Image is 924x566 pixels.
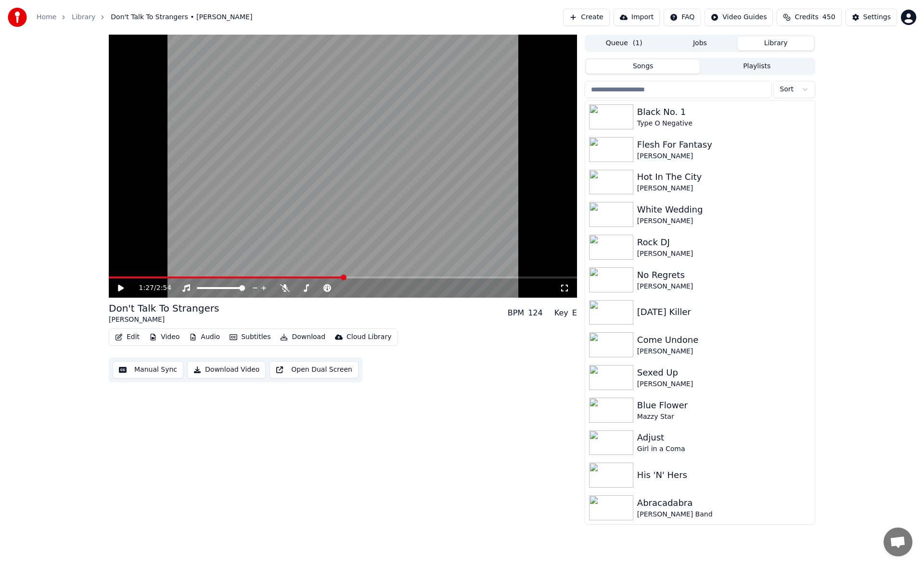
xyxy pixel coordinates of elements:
button: Create [563,9,610,26]
div: [PERSON_NAME] Band [637,510,811,519]
div: / [139,283,162,293]
div: BPM [508,307,524,319]
button: FAQ [664,9,701,26]
button: Subtitles [226,330,274,344]
div: [PERSON_NAME] [637,282,811,291]
div: 124 [528,307,543,319]
button: Audio [185,330,224,344]
button: Playlists [700,60,814,74]
button: Manual Sync [113,361,183,378]
div: Key [554,307,568,319]
span: 1:27 [139,283,154,293]
span: 450 [822,13,835,22]
span: Credits [795,13,818,22]
div: Abracadabra [637,496,811,510]
div: No Regrets [637,268,811,282]
button: Video Guides [705,9,773,26]
div: Flesh For Fantasy [637,138,811,151]
button: Import [614,9,660,26]
button: Open Dual Screen [269,361,359,378]
button: Settings [846,9,897,26]
div: Adjust [637,431,811,444]
button: Credits450 [777,9,841,26]
div: [PERSON_NAME] [637,151,811,161]
span: Sort [780,85,794,94]
button: Queue [586,37,662,50]
div: Sexed Up [637,366,811,379]
div: White Wedding [637,203,811,216]
div: Don't Talk To Strangers [109,302,219,315]
a: Library [72,13,95,22]
div: Girl in a Coma [637,444,811,454]
span: Don't Talk To Strangers • [PERSON_NAME] [111,13,252,22]
img: youka [8,8,27,27]
a: Home [37,13,56,22]
button: Songs [586,60,700,74]
div: [PERSON_NAME] [637,379,811,389]
div: Rock DJ [637,236,811,249]
div: Black No. 1 [637,105,811,119]
div: Settings [863,13,891,22]
div: [DATE] Killer [637,305,811,319]
div: [PERSON_NAME] [637,184,811,193]
div: His 'N' Hers [637,468,811,482]
a: Open chat [884,528,912,556]
button: Library [738,37,814,50]
button: Download Video [187,361,266,378]
div: [PERSON_NAME] [637,216,811,226]
div: Cloud Library [346,332,391,342]
button: Video [145,330,183,344]
div: E [572,307,577,319]
button: Download [276,330,329,344]
div: Blue Flower [637,399,811,412]
div: Hot In The City [637,170,811,184]
div: [PERSON_NAME] [109,315,219,325]
button: Jobs [662,37,738,50]
div: Type O Negative [637,119,811,128]
span: ( 1 ) [633,38,642,48]
span: 2:54 [156,283,171,293]
div: [PERSON_NAME] [637,249,811,259]
div: [PERSON_NAME] [637,347,811,356]
nav: breadcrumb [37,13,252,22]
div: Come Undone [637,333,811,347]
button: Edit [111,330,143,344]
div: Mazzy Star [637,412,811,422]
